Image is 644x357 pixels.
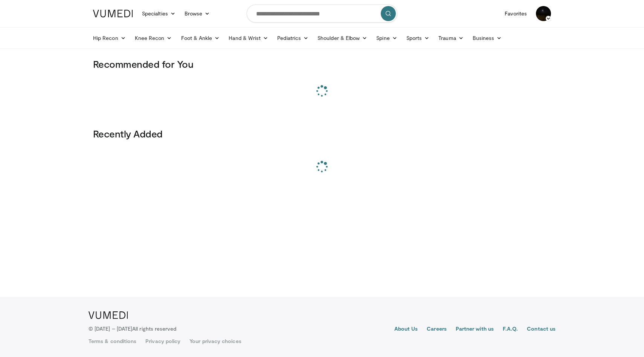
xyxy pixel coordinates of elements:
a: Contact us [527,325,555,334]
a: About Us [394,325,418,334]
p: © [DATE] – [DATE] [89,325,177,333]
a: Trauma [434,31,468,46]
input: Search topics, interventions [247,5,397,23]
a: Sports [402,31,434,46]
a: Partner with us [456,325,494,334]
a: Favorites [500,6,531,21]
a: Foot & Ankle [177,31,224,46]
span: All rights reserved [132,325,176,332]
a: Knee Recon [130,31,177,46]
a: Pediatrics [273,31,313,46]
a: Browse [180,6,215,21]
a: Spine [372,31,401,46]
a: Privacy policy [145,337,180,345]
a: Specialties [137,6,180,21]
img: VuMedi Logo [89,311,128,319]
a: Hip Recon [89,31,130,46]
h3: Recommended for You [93,58,551,70]
h3: Recently Added [93,128,551,140]
a: Terms & conditions [89,337,136,345]
a: Shoulder & Elbow [313,31,372,46]
a: Careers [427,325,447,334]
a: Hand & Wrist [224,31,273,46]
a: F.A.Q. [503,325,518,334]
a: Your privacy choices [189,337,241,345]
a: Business [468,31,507,46]
img: VuMedi Logo [93,10,133,17]
img: Avatar [536,6,551,21]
